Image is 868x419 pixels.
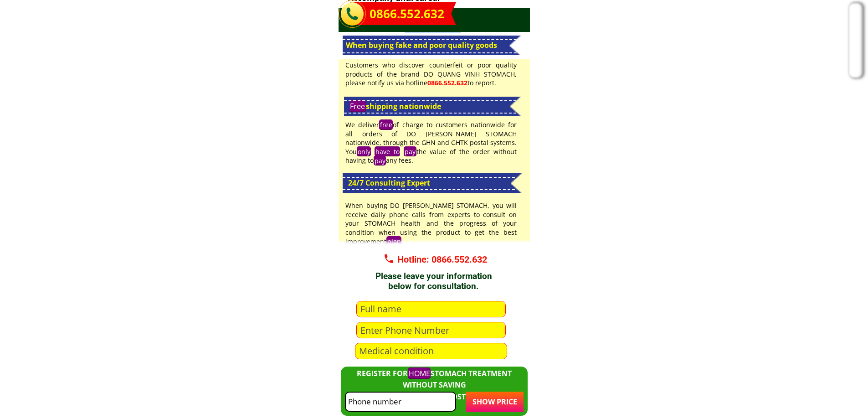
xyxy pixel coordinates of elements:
[358,322,504,338] input: Enter Phone Number
[397,254,487,265] font: Hotline: 0866.552.632
[345,61,517,87] font: Customers who discover counterfeit or poor quality products of the brand DO QUANG VINH STOMACH, p...
[386,236,401,246] mark: plan
[375,146,400,156] mark: have to
[404,146,416,156] mark: pay
[375,271,492,292] font: Please leave your information below for consultation.
[349,100,441,112] font: shipping nationwide
[357,343,505,359] input: Medical condition
[467,78,496,87] font: to report.
[473,397,517,407] font: SHOW PRICE
[370,5,444,22] font: 0866.552.632
[374,155,386,166] mark: pay
[394,253,490,266] a: Hotline: 0866.552.632
[346,40,497,50] font: When buying fake and poor quality goods
[346,393,455,410] input: Please re-enter your Phone Number which must only include 10 digits!
[348,178,430,188] font: 24/7 Consulting Expert
[358,301,504,317] input: Full name
[345,119,517,166] font: We deliver of charge to customers nationwide for all orders of DO [PERSON_NAME] STOMACH nationwid...
[370,5,447,24] a: 0866.552.632
[349,100,366,112] mark: Free
[427,78,467,87] font: 0866.552.632
[357,146,371,156] mark: only
[345,201,517,246] font: When buying DO [PERSON_NAME] STOMACH, you will receive daily phone calls from experts to consult ...
[379,119,393,129] mark: free
[345,61,517,88] a: Customers who discover counterfeit or poor quality products of the brand DO QUANG VINH STOMACH, p...
[408,367,431,379] mark: HOME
